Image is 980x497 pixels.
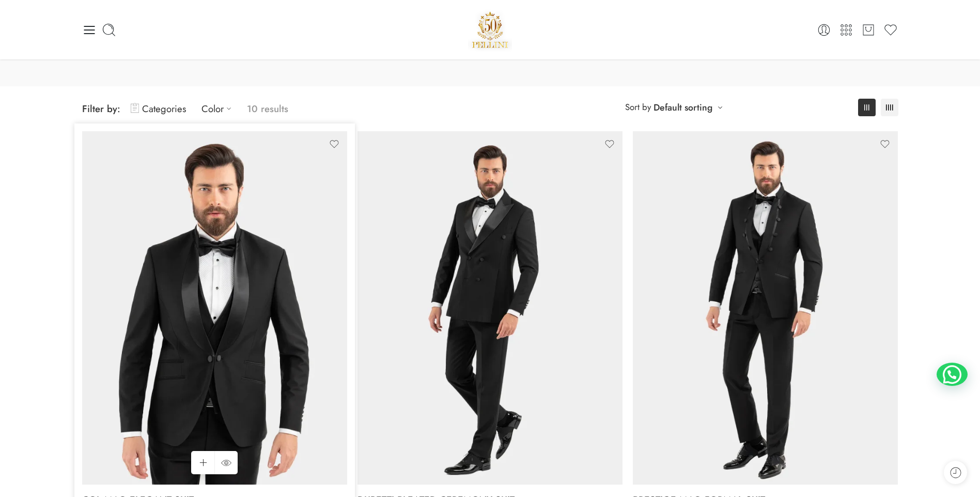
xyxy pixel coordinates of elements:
h1: Elevate Every Occasion with Men's Ceremony Collection [26,34,954,60]
a: Cart [861,23,876,37]
a: Wishlist [883,23,898,37]
a: QUICK SHOP [214,451,238,474]
span: Sort by [625,99,651,116]
img: Pellini [468,8,512,52]
a: Select options for “COL MAO ELEGANT SUIT” [191,451,214,474]
a: Pellini - [468,8,512,52]
a: Default sorting [654,100,712,115]
a: Categories [131,97,186,121]
span: Filter by: [82,102,120,116]
a: Login / Register [817,23,831,37]
a: Color [201,97,237,121]
p: 10 results [247,97,288,121]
